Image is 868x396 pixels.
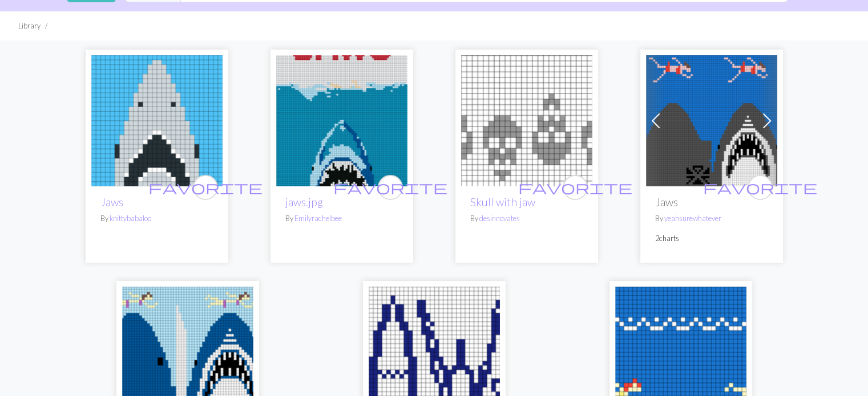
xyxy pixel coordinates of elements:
a: jaws [369,345,500,356]
a: Copy of Jaws 64 [122,345,253,356]
button: favourite [193,175,218,200]
a: Jaws [100,195,123,209]
img: Jaws [646,55,777,186]
h2: Jaws [655,195,768,209]
i: favourite [148,176,263,199]
i: favourite [703,176,817,199]
a: jaws.jpg [276,114,407,125]
span: favorite [333,178,447,196]
a: Copy of Small repeating skulls [461,114,592,125]
span: favorite [703,178,817,196]
i: favourite [333,176,447,199]
a: jaws.jpg [285,195,323,209]
p: 2 charts [655,233,768,244]
button: favourite [563,175,588,200]
a: Shark [91,114,223,125]
p: By [655,213,768,224]
a: Jaws [646,114,777,125]
img: jaws.jpg [276,55,407,186]
button: favourite [378,175,403,200]
button: favourite [748,175,773,200]
a: Emilyrachelbee [294,214,342,223]
i: favourite [518,176,632,199]
a: desinnovates [479,214,520,223]
span: favorite [518,178,632,196]
a: yeahsurewhatever [664,214,721,223]
li: Library [18,21,41,31]
a: knittybabaloo [110,214,151,223]
p: By [285,213,398,224]
span: favorite [148,178,263,196]
a: Skull with jaw [470,195,535,209]
img: Shark [91,55,223,186]
img: Copy of Small repeating skulls [461,55,592,186]
p: By [100,213,213,224]
a: JAWS Upper [615,345,746,356]
p: By [470,213,583,224]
